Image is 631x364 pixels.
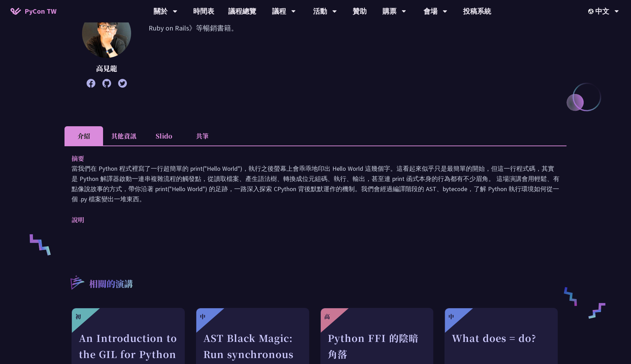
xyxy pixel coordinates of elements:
img: Home icon of PyCon TW 2025 [11,8,21,15]
li: 其他資訊 [103,126,144,146]
div: 中 [200,312,205,321]
li: 共筆 [183,126,222,146]
li: Slido [144,126,183,146]
div: 中 [448,312,454,321]
p: 摘要 [72,153,545,163]
img: 高見龍 [82,9,131,58]
a: PyCon TW [4,2,63,20]
span: PyCon TW [25,6,56,16]
div: 高 [324,312,330,321]
p: 說明 [72,215,545,225]
img: Locale Icon [588,9,595,14]
p: 相關的演講 [89,277,133,291]
p: 高見龍 [82,63,131,74]
p: 網站程式開發者 / 講師 / 遊戲宅 / 漫畫宅，喜愛非主流的新玩具，著有《為你自己學 Python》、《為你自己學 Git》以及《為你自己學 Ruby on Rails》等暢銷書籍。 [149,12,566,84]
p: 當我們在 Python 程式裡寫了一行超簡單的 print("Hello World")，執行之後螢幕上會乖乖地印出 Hello World 這幾個字。這看起來似乎只是最簡單的開始，但這一行程式... [72,163,559,204]
img: r3.8d01567.svg [60,265,94,299]
div: 初 [75,312,81,321]
li: 介紹 [65,126,103,146]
